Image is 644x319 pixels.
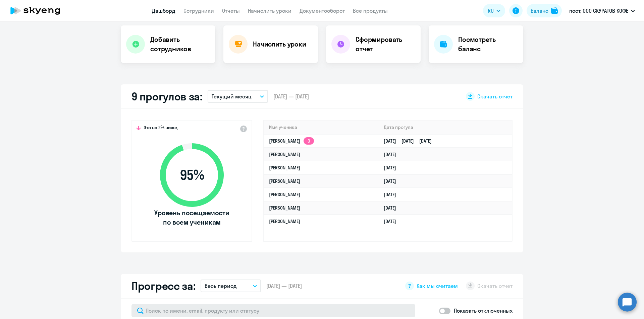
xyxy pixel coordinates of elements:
[131,279,195,293] h2: Прогресс за:
[458,35,518,54] h4: Посмотреть баланс
[269,178,300,184] a: [PERSON_NAME]
[183,7,214,14] a: Сотрудники
[153,208,230,227] span: Уровень посещаемости по всем ученикам
[131,90,202,103] h2: 9 прогулов за:
[269,138,314,144] a: [PERSON_NAME]3
[384,151,401,157] a: [DATE]
[150,35,210,54] h4: Добавить сотрудников
[483,4,505,17] button: RU
[269,205,300,211] a: [PERSON_NAME]
[551,7,558,14] img: balance
[356,35,415,54] h4: Сформировать отчет
[152,7,175,14] a: Дашборд
[212,92,252,100] p: Текущий месяц
[266,282,302,290] span: [DATE] — [DATE]
[454,307,513,315] p: Показать отключенных
[269,165,300,171] a: [PERSON_NAME]
[144,125,178,133] span: Это на 2% ниже,
[269,218,300,224] a: [PERSON_NAME]
[253,39,306,49] h4: Начислить уроки
[531,7,548,15] div: Баланс
[353,7,388,14] a: Все продукты
[477,93,513,100] span: Скачать отчет
[384,178,401,184] a: [DATE]
[384,165,401,171] a: [DATE]
[417,282,458,290] span: Как мы считаем
[566,3,638,19] button: пост, ООО СКУРАТОВ КОФЕ
[201,280,261,292] button: Весь период
[222,7,240,14] a: Отчеты
[208,90,268,103] button: Текущий месяц
[527,4,562,17] button: Балансbalance
[269,191,300,197] a: [PERSON_NAME]
[264,121,378,134] th: Имя ученика
[205,282,237,290] p: Весь период
[384,205,401,211] a: [DATE]
[384,218,401,224] a: [DATE]
[300,7,345,14] a: Документооборот
[131,304,415,317] input: Поиск по имени, email, продукту или статусу
[269,151,300,157] a: [PERSON_NAME]
[569,7,628,15] p: пост, ООО СКУРАТОВ КОФЕ
[273,93,309,100] span: [DATE] — [DATE]
[378,121,512,134] th: Дата прогула
[153,167,230,183] span: 95 %
[304,137,314,145] app-skyeng-badge: 3
[488,7,494,15] span: RU
[384,138,437,144] a: [DATE][DATE][DATE]
[248,7,291,14] a: Начислить уроки
[384,191,401,197] a: [DATE]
